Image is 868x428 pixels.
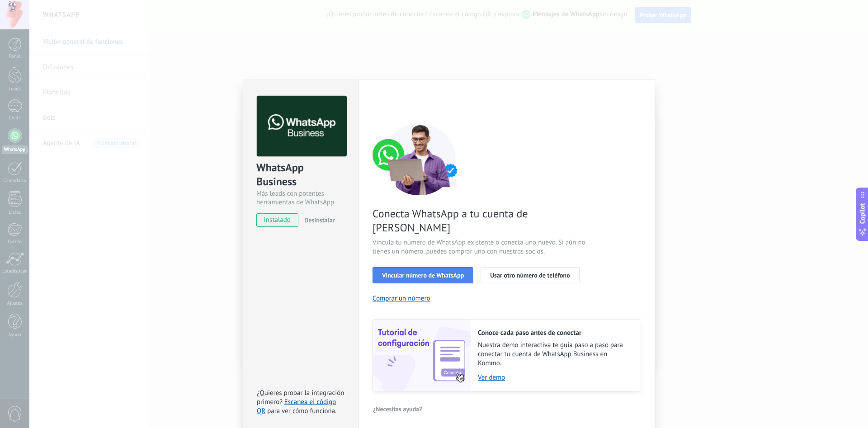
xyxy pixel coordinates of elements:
div: Más leads con potentes herramientas de WhatsApp [256,189,345,207]
img: logo_main.png [257,96,347,157]
h2: Conoce cada paso antes de conectar [478,329,632,337]
span: Conecta WhatsApp a tu cuenta de [PERSON_NAME] [373,207,588,235]
span: instalado [257,213,298,227]
span: Usar otro número de teléfono [490,272,570,278]
button: Comprar un número [373,294,430,303]
span: Vincular número de WhatsApp [382,272,464,278]
span: Vincula tu número de WhatsApp existente o conecta uno nuevo. Si aún no tienes un número, puedes c... [373,238,588,256]
span: Copilot [858,203,867,224]
a: Escanea el código QR [257,398,336,415]
span: ¿Quieres probar la integración primero? [257,389,344,406]
div: WhatsApp Business [256,160,345,189]
span: para ver cómo funciona. [267,407,336,415]
a: Ver demo [478,373,632,382]
button: Usar otro número de teléfono [481,267,579,283]
button: ¿Necesitas ayuda? [373,402,423,416]
span: Desinstalar [304,216,335,224]
button: Vincular número de WhatsApp [373,267,473,283]
img: connect number [373,123,467,195]
button: Desinstalar [301,213,335,227]
span: ¿Necesitas ayuda? [373,406,422,412]
span: Nuestra demo interactiva te guía paso a paso para conectar tu cuenta de WhatsApp Business en Kommo. [478,341,632,368]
